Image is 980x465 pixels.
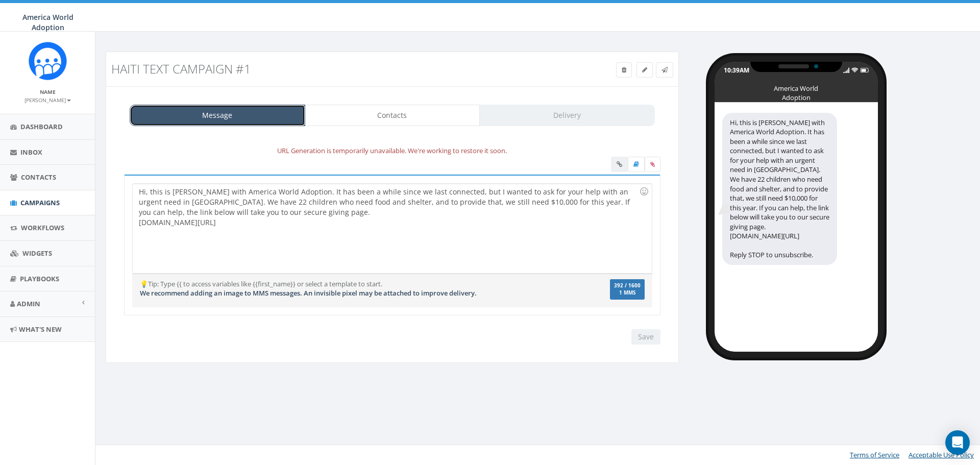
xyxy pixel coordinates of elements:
span: What's New [19,325,62,334]
label: Insert Template Text [628,157,645,172]
div: URL Generation is temporarily unavailable. We're working to restore it soon. [116,145,668,157]
span: Contacts [21,173,56,182]
span: Admin [17,299,40,308]
span: Inbox [20,148,42,157]
span: Workflows [21,223,64,232]
div: 10:39AM [724,66,749,75]
img: Rally_Corp_Icon.png [29,42,67,80]
div: Open Intercom Messenger [945,430,970,455]
h3: Haiti Text Campaign #1 [111,62,529,76]
span: Playbooks [20,274,59,283]
span: America World Adoption [22,12,73,32]
span: Delete Campaign [622,65,626,74]
div: Hi, this is [PERSON_NAME] with America World Adoption. It has been a while since we last connecte... [133,184,651,273]
span: Widgets [22,249,52,258]
span: Dashboard [20,122,63,131]
span: Send Test Message [661,65,668,74]
a: Message [130,105,305,126]
div: America World Adoption [771,84,822,89]
div: 💡Tip: Type {{ to access variables like {{first_name}} or select a template to start. [132,279,566,298]
span: Campaigns [20,198,60,207]
span: Edit Campaign [642,65,647,74]
a: [PERSON_NAME] [24,95,71,104]
small: [PERSON_NAME] [24,96,71,104]
span: We recommend adding an image to MMS messages. An invisible pixel may be attached to improve deliv... [140,288,477,298]
a: Acceptable Use Policy [909,450,974,459]
span: 1 MMS [614,290,641,296]
span: Attach your media [645,157,660,172]
small: Name [40,88,56,95]
span: 392 / 1600 [614,282,641,289]
a: Terms of Service [850,450,899,459]
div: Hi, this is [PERSON_NAME] with America World Adoption. It has been a while since we last connecte... [722,113,837,265]
a: Contacts [305,105,480,126]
